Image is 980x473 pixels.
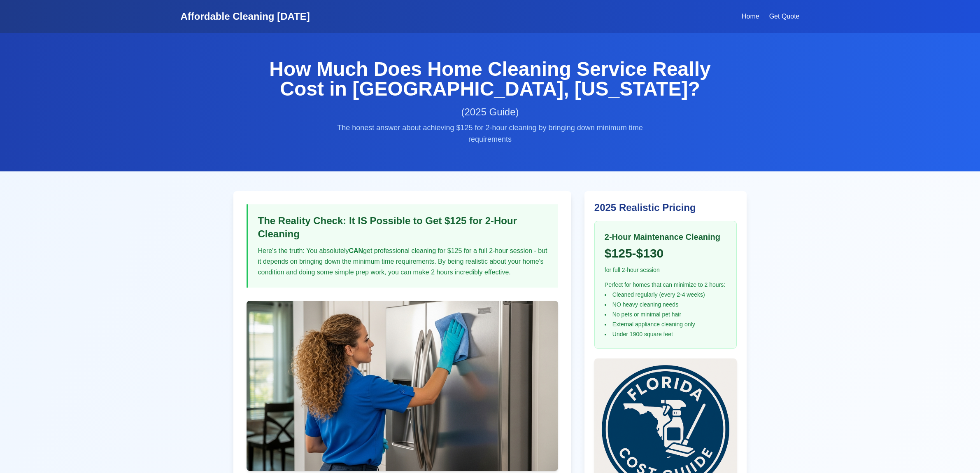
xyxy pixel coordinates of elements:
p: Perfect for homes that can minimize to 2 hours: [605,281,727,289]
a: Affordable Cleaning [DATE] [181,10,310,23]
li: External appliance cleaning only [605,320,727,328]
p: for full 2-hour session [605,266,727,274]
p: Here's the truth: You absolutely get professional cleaning for $125 for a full 2-hour session - b... [258,246,548,278]
h3: 2025 Realistic Pricing [594,201,737,214]
h4: 2-Hour Maintenance Cleaning [605,231,727,243]
img: Professional cleaning in Trinity, FL [247,301,558,471]
li: Under 1900 square feet [605,330,727,338]
div: $125-$130 [605,246,727,261]
strong: CAN [349,247,363,254]
li: Cleaned regularly (every 2-4 weeks) [605,290,727,299]
h2: The Reality Check: It IS Possible to Get $125 for 2-Hour Cleaning [258,214,548,241]
a: Get Quote [769,12,800,21]
h1: How Much Does Home Cleaning Service Really Cost in [GEOGRAPHIC_DATA], [US_STATE]? [260,59,721,99]
p: The honest answer about achieving $125 for 2-hour cleaning by bringing down minimum time requirem... [332,122,648,145]
li: NO heavy cleaning needs [605,300,727,309]
a: Home [742,12,759,21]
p: (2025 Guide) [260,105,721,119]
li: No pets or minimal pet hair [605,310,727,318]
